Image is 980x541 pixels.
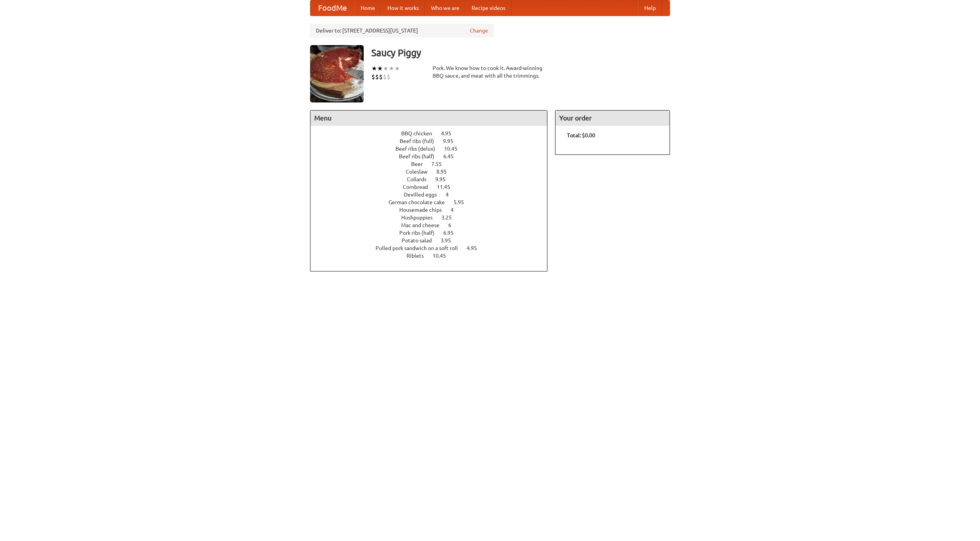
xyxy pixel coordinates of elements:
span: Hushpuppies [401,214,440,221]
a: Devilled eggs 4 [404,192,463,198]
li: $ [375,73,379,81]
a: German chocolate cake 5.95 [389,199,478,205]
span: 6.45 [443,153,461,159]
span: Beef ribs (full) [400,138,442,144]
h4: Your order [555,110,670,126]
span: Devilled eggs [404,192,444,198]
span: Beef ribs (delux) [395,146,443,152]
span: Riblets [407,253,431,259]
span: Housemade chips [399,207,449,213]
li: $ [379,73,383,81]
a: Change [470,27,488,34]
span: Coleslaw [406,169,435,175]
span: 4.95 [467,245,485,251]
span: 8.95 [436,169,454,175]
span: Potato salad [402,237,439,244]
a: Beer 7.55 [411,161,456,167]
b: Total: $0.00 [567,132,595,138]
span: Collards [407,176,434,182]
span: 9.95 [435,176,453,182]
span: 4.95 [441,130,459,136]
span: 3.95 [441,237,459,244]
span: Cornbread [403,184,436,190]
span: BBQ chicken [401,130,440,136]
span: German chocolate cake [389,199,452,205]
li: ★ [389,64,394,73]
a: Help [638,0,662,16]
a: Beef ribs (delux) 10.45 [395,146,472,152]
span: Beer [411,161,430,167]
span: 3.25 [441,214,459,221]
a: Hushpuppies 3.25 [401,214,466,221]
a: Pork ribs (half) 6.95 [399,230,468,236]
a: BBQ chicken 4.95 [401,130,465,136]
li: ★ [371,64,377,73]
li: $ [371,73,375,81]
a: Riblets 10.45 [407,253,460,259]
a: FoodMe [310,0,354,16]
a: Beef ribs (half) 6.45 [399,153,468,159]
h4: Menu [310,110,547,126]
div: Deliver to: [STREET_ADDRESS][US_STATE] [310,24,494,37]
span: 7.55 [431,161,449,167]
span: 11.45 [437,184,458,190]
a: Collards 9.95 [407,176,460,182]
a: Housemade chips 4 [399,207,468,213]
a: Pulled pork sandwich on a soft roll 4.95 [376,245,491,251]
a: Home [354,0,381,16]
a: Beef ribs (full) 9.95 [400,138,467,144]
a: Cornbread 11.45 [403,184,464,190]
span: Beef ribs (half) [399,153,442,159]
span: 6 [448,222,459,228]
span: 5.95 [454,199,472,205]
span: 9.95 [443,138,461,144]
span: 4 [446,192,456,198]
span: Mac and cheese [401,222,447,228]
li: ★ [377,64,383,73]
span: Pork ribs (half) [399,230,442,236]
div: Pork. We know how to cook it. Award-winning BBQ sauce, and meat with all the trimmings. [433,64,547,80]
span: Pulled pork sandwich on a soft roll [376,245,465,251]
li: $ [383,73,387,81]
a: Mac and cheese 6 [401,222,465,228]
h3: Saucy Piggy [371,45,670,60]
a: How it works [381,0,425,16]
img: angular.jpg [310,45,364,102]
a: Coleslaw 8.95 [406,169,461,175]
li: $ [387,73,390,81]
a: Recipe videos [465,0,511,16]
span: 6.95 [443,230,461,236]
a: Potato salad 3.95 [402,237,465,244]
a: Who we are [425,0,465,16]
li: ★ [394,64,400,73]
span: 4 [451,207,461,213]
span: 10.45 [433,253,454,259]
li: ★ [383,64,389,73]
span: 10.45 [444,146,465,152]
